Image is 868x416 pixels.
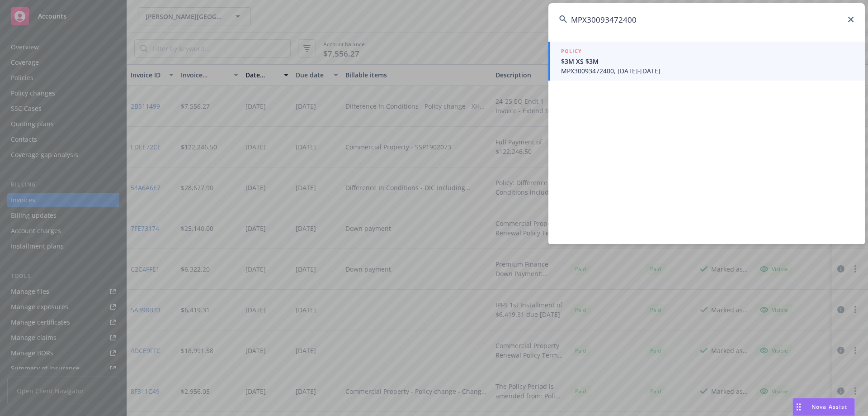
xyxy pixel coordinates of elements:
[561,57,854,66] span: $3M XS $3M
[811,403,847,411] span: Nova Assist
[548,3,865,36] input: Search...
[548,42,865,81] a: POLICY$3M XS $3MMPX30093472400, [DATE]-[DATE]
[561,66,854,76] span: MPX30093472400, [DATE]-[DATE]
[793,398,855,416] button: Nova Assist
[793,398,804,416] div: Drag to move
[561,47,582,56] h5: POLICY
